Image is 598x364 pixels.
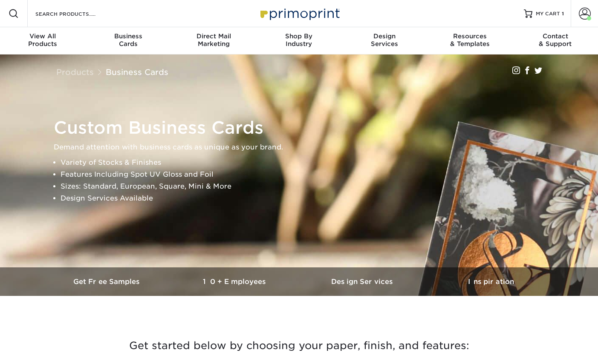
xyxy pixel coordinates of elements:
[171,32,256,48] div: Marketing
[106,67,168,77] a: Business Cards
[171,267,299,296] a: 10+ Employees
[427,32,512,40] span: Resources
[56,67,94,77] a: Products
[256,27,341,54] a: Shop ByIndustry
[299,267,427,296] a: Design Services
[427,278,555,286] h3: Inspiration
[171,278,299,286] h3: 10+ Employees
[54,141,552,153] p: Demand attention with business cards as unique as your brand.
[85,32,170,48] div: Cards
[342,27,427,54] a: DesignServices
[427,27,512,54] a: Resources& Templates
[171,27,256,54] a: Direct MailMarketing
[513,32,598,40] span: Contact
[61,157,552,169] li: Variety of Stocks & Finishes
[61,169,552,181] li: Features Including Spot UV Gloss and Foil
[54,118,552,138] h1: Custom Business Cards
[171,32,256,40] span: Direct Mail
[85,32,170,40] span: Business
[61,181,552,192] li: Sizes: Standard, European, Square, Mini & More
[513,27,598,54] a: Contact& Support
[562,11,564,17] span: 1
[85,27,170,54] a: BusinessCards
[43,267,171,296] a: Get Free Samples
[427,267,555,296] a: Inspiration
[257,4,342,23] img: Primoprint
[513,32,598,48] div: & Support
[427,32,512,48] div: & Templates
[342,32,427,40] span: Design
[61,192,552,204] li: Design Services Available
[256,32,341,40] span: Shop By
[43,278,171,286] h3: Get Free Samples
[342,32,427,48] div: Services
[536,10,560,17] span: MY CART
[299,278,427,286] h3: Design Services
[35,9,118,19] input: SEARCH PRODUCTS.....
[256,32,341,48] div: Industry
